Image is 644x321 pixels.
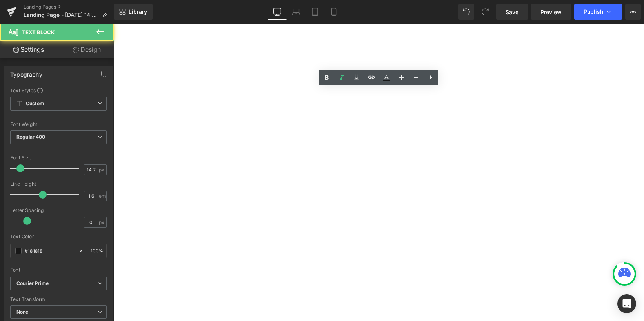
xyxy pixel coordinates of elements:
a: Tablet [306,4,324,20]
span: Text Block [22,29,55,35]
button: More [625,4,641,20]
b: None [16,309,29,315]
div: Text Styles [10,87,107,93]
div: Typography [10,67,42,78]
span: px [99,220,106,225]
a: Landing Pages [24,4,114,10]
span: Save [506,8,518,16]
span: Library [129,8,147,15]
span: em [99,193,106,199]
span: Preview [540,8,562,16]
button: Publish [574,4,622,20]
a: Design [58,41,115,58]
b: Regular 400 [16,134,45,140]
i: Courier Prime [16,280,49,287]
div: Font Weight [10,122,107,127]
a: Laptop [287,4,306,20]
span: px [99,167,106,172]
span: Landing Page - [DATE] 14:15:37 [24,12,99,18]
div: Line Height [10,181,107,187]
input: Color [25,246,75,255]
a: Desktop [268,4,287,20]
a: Mobile [324,4,343,20]
div: Open Intercom Messenger [617,294,636,313]
button: Redo [477,4,493,20]
a: Preview [531,4,571,20]
button: Undo [458,4,474,20]
div: Letter Spacing [10,208,107,213]
div: Font [10,267,107,273]
span: Publish [584,9,603,15]
div: Text Transform [10,297,107,302]
div: Font Size [10,155,107,160]
div: Text Color [10,234,107,239]
b: Custom [26,100,44,107]
a: New Library [114,4,153,20]
div: % [87,244,106,258]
